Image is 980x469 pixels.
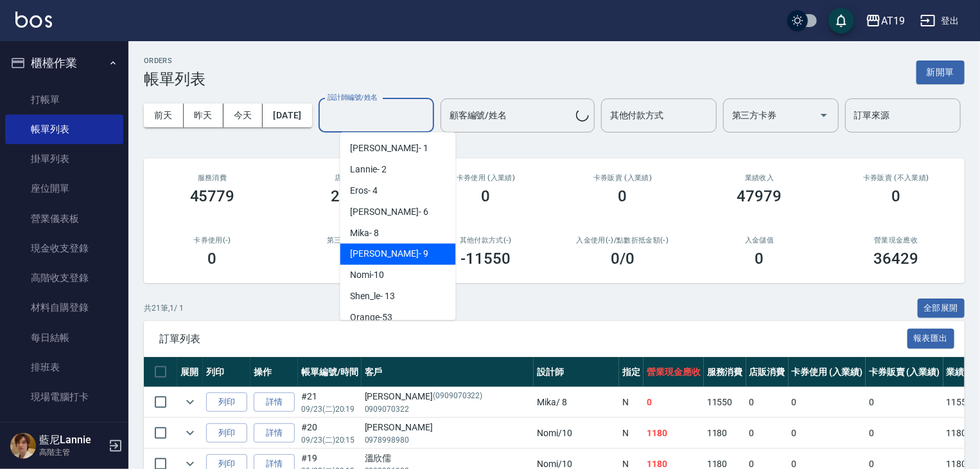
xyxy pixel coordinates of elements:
[881,13,905,29] div: AT19
[918,299,965,318] button: 全部展開
[5,234,123,263] a: 現金收支登錄
[5,263,123,293] a: 高階收支登錄
[144,302,184,314] p: 共 21 筆, 1 / 1
[351,290,395,304] span: Shen_le - 13
[362,357,534,387] th: 客戶
[263,104,311,127] button: [DATE]
[39,446,105,458] p: 高階主管
[706,236,812,244] h2: 入金儲值
[15,12,52,28] img: Logo
[892,187,901,205] h3: 0
[916,60,965,84] button: 新開單
[5,353,123,382] a: 排班表
[5,412,123,441] a: 掃碼打卡
[907,332,955,344] a: 報表匯出
[10,433,36,459] img: Person
[351,163,387,176] span: Lannie - 2
[619,387,643,418] td: N
[433,390,483,403] p: (0909070322)
[755,250,764,268] h3: 0
[159,236,265,244] h2: 卡券使用(-)
[619,357,643,387] th: 指定
[828,8,854,33] button: save
[190,187,235,205] h3: 45779
[5,382,123,412] a: 現場電腦打卡
[737,187,782,205] h3: 47979
[866,418,943,448] td: 0
[298,357,362,387] th: 帳單編號/時間
[433,236,539,244] h2: 其他付款方式(-)
[351,248,428,261] span: [PERSON_NAME] - 9
[365,421,530,434] div: [PERSON_NAME]
[351,269,385,282] span: Nomi -10
[208,250,217,268] h3: 0
[843,174,949,182] h2: 卡券販賣 (不入業績)
[570,174,676,182] h2: 卡券販賣 (入業績)
[5,144,123,174] a: 掛單列表
[570,236,676,244] h2: 入金使用(-) /點數折抵金額(-)
[704,418,746,448] td: 1180
[874,250,919,268] h3: 36429
[206,423,247,443] button: 列印
[915,9,965,33] button: 登出
[351,184,378,198] span: Eros - 4
[351,142,428,155] span: [PERSON_NAME] - 1
[5,46,123,80] button: 櫃檯作業
[5,115,123,144] a: 帳單列表
[159,333,907,345] span: 訂單列表
[184,104,223,127] button: 昨天
[39,434,105,446] h5: 藍尼Lannie
[534,357,619,387] th: 設計師
[534,387,619,418] td: Mika / 8
[180,423,200,443] button: expand row
[861,8,910,34] button: AT19
[365,452,530,465] div: 溫欣儒
[254,392,295,412] a: 詳情
[296,236,402,244] h2: 第三方卡券(-)
[5,293,123,322] a: 材料自購登錄
[144,57,206,65] h2: ORDERS
[296,174,402,182] h2: 店販消費
[704,387,746,418] td: 11550
[611,250,634,268] h3: 0 /0
[351,205,428,219] span: [PERSON_NAME] - 6
[5,204,123,234] a: 營業儀表板
[177,357,203,387] th: 展開
[351,226,380,240] span: Mika - 8
[643,357,704,387] th: 營業現金應收
[301,434,358,446] p: 09/23 (二) 20:15
[916,66,965,78] a: 新開單
[746,418,789,448] td: 0
[5,323,123,353] a: 每日結帳
[206,392,247,412] button: 列印
[365,390,530,403] div: [PERSON_NAME]
[461,250,511,268] h3: -11550
[866,387,943,418] td: 0
[250,357,298,387] th: 操作
[704,357,746,387] th: 服務消費
[814,105,834,125] button: Open
[789,387,866,418] td: 0
[482,187,491,205] h3: 0
[298,418,362,448] td: #20
[706,174,812,182] h2: 業績收入
[618,187,627,205] h3: 0
[159,174,265,182] h3: 服務消費
[180,392,200,412] button: expand row
[789,357,866,387] th: 卡券使用 (入業績)
[5,174,123,203] a: 座位開單
[643,418,704,448] td: 1180
[328,93,378,102] label: 設計師編號/姓名
[907,329,955,349] button: 報表匯出
[789,418,866,448] td: 0
[254,423,295,443] a: 詳情
[843,236,949,244] h2: 營業現金應收
[643,387,704,418] td: 0
[351,311,393,325] span: Orange -53
[365,403,530,415] p: 0909070322
[223,104,263,127] button: 今天
[746,357,789,387] th: 店販消費
[5,85,123,115] a: 打帳單
[433,174,539,182] h2: 卡券使用 (入業績)
[298,387,362,418] td: #21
